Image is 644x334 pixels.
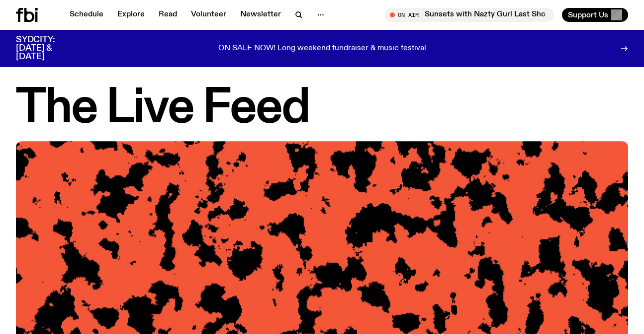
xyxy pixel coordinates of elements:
a: Schedule [64,8,109,22]
a: Read [153,8,183,22]
a: Explore [111,8,151,22]
h3: SYDCITY: [DATE] & [DATE] [16,36,80,61]
p: ON SALE NOW! Long weekend fundraiser & music festival [218,44,426,53]
h1: The Live Feed [16,86,628,131]
span: Support Us [568,10,608,19]
button: Support Us [562,8,628,22]
a: Volunteer [185,8,232,22]
a: Newsletter [234,8,287,22]
button: On AirSunsets with Nazty Gurl Last Show on the Airwaves! [385,8,554,22]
